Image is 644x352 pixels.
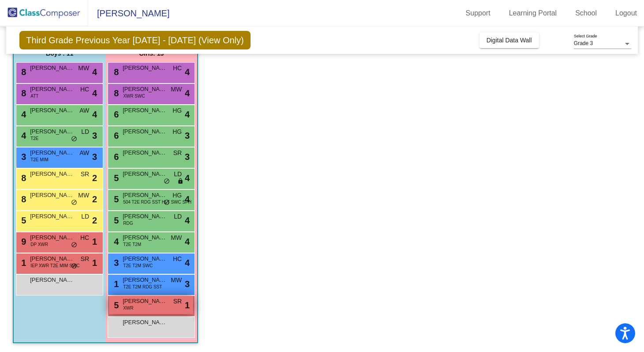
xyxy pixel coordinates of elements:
[30,262,79,269] span: IEP XWR T2E MIM SWC
[185,214,190,227] span: 4
[123,127,167,136] span: [PERSON_NAME]
[123,276,167,284] span: [PERSON_NAME]
[123,305,133,311] span: XWR
[574,40,593,46] span: Grade 3
[71,263,77,270] span: do_not_disturb_alt
[92,193,97,206] span: 2
[173,254,182,264] span: HC
[123,297,167,306] span: [PERSON_NAME]
[71,199,77,206] span: do_not_disturb_alt
[185,299,190,312] span: 1
[185,277,190,291] span: 3
[79,148,89,158] span: AW
[81,127,89,136] span: LD
[112,88,119,98] span: 8
[172,127,182,136] span: HG
[81,170,89,179] span: SR
[30,135,38,142] span: T2E
[19,216,26,225] span: 5
[92,87,97,100] span: 4
[174,212,182,221] span: LD
[80,85,89,94] span: HC
[19,31,251,49] span: Third Grade Previous Year [DATE] - [DATE] (View Only)
[30,170,74,178] span: [PERSON_NAME]
[19,88,26,98] span: 8
[30,276,74,284] span: [PERSON_NAME]
[81,254,89,264] span: SR
[92,65,97,79] span: 4
[123,262,153,269] span: T2E T2M SWC
[88,6,169,20] span: [PERSON_NAME]
[92,150,97,163] span: 3
[30,64,74,72] span: [PERSON_NAME]
[164,178,170,185] span: do_not_disturb_alt
[19,258,26,268] span: 1
[112,279,119,289] span: 1
[173,64,182,73] span: HC
[30,241,48,248] span: DP XWR
[71,242,77,249] span: do_not_disturb_alt
[92,235,97,248] span: 1
[92,256,97,269] span: 1
[30,106,74,115] span: [PERSON_NAME]
[79,106,89,115] span: AW
[608,6,644,20] a: Logout
[112,300,119,310] span: 5
[30,156,49,163] span: T2E MIM
[174,170,182,179] span: LD
[177,178,183,185] span: lock
[123,199,191,205] span: 504 T2E RDG SST HLT SWC SPH
[123,191,167,200] span: [PERSON_NAME]
[19,173,26,183] span: 8
[185,235,190,248] span: 4
[172,106,182,115] span: HG
[123,85,167,94] span: [PERSON_NAME] [PERSON_NAME]
[112,216,119,225] span: 5
[19,110,26,119] span: 4
[123,241,141,248] span: T2E T2M
[459,6,498,20] a: Support
[30,85,74,94] span: [PERSON_NAME]
[30,148,74,157] span: [PERSON_NAME]
[30,233,74,242] span: [PERSON_NAME]
[80,233,89,242] span: HC
[112,131,119,140] span: 6
[185,256,190,269] span: 4
[19,194,26,204] span: 8
[112,152,119,162] span: 6
[123,233,167,242] span: [PERSON_NAME]
[92,171,97,185] span: 2
[78,64,89,73] span: MW
[171,276,182,285] span: MW
[81,212,89,221] span: LD
[112,258,119,268] span: 3
[123,170,167,178] span: [PERSON_NAME]
[172,191,182,200] span: HG
[71,136,77,143] span: do_not_disturb_alt
[112,110,119,119] span: 6
[19,152,26,162] span: 3
[30,212,74,221] span: [PERSON_NAME]
[123,220,133,227] span: RDG
[171,85,182,94] span: MW
[173,297,182,306] span: SR
[30,93,38,99] span: ATT
[92,108,97,121] span: 4
[123,93,145,99] span: XWR SWC
[92,214,97,227] span: 2
[568,6,604,20] a: School
[30,191,74,200] span: [PERSON_NAME] [PERSON_NAME]
[185,129,190,142] span: 3
[19,67,26,77] span: 8
[171,233,182,242] span: MW
[19,237,26,246] span: 9
[185,171,190,185] span: 4
[185,193,190,206] span: 4
[30,127,74,136] span: [PERSON_NAME]
[123,106,167,115] span: [PERSON_NAME]
[185,108,190,121] span: 4
[123,318,167,327] span: [PERSON_NAME]
[479,32,539,48] button: Digital Data Wall
[112,67,119,77] span: 8
[78,191,89,200] span: MW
